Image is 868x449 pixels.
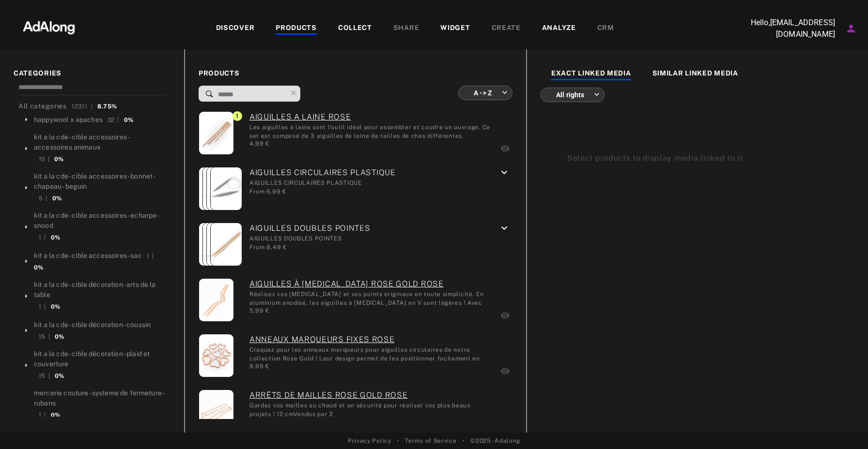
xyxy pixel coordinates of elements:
[51,302,60,311] div: 0%
[652,68,738,80] div: SIMILAR LINKED MEDIA
[738,17,835,40] p: Hello, [EMAIL_ADDRESS][DOMAIN_NAME]
[34,115,103,125] div: happywool x apaches
[249,362,493,371] div: 9,99 €
[549,82,600,107] div: All rights
[34,280,167,300] div: kit a la cde - cible décoration - arts de la table
[249,243,371,252] div: From 8,49 €
[249,234,371,243] div: AIGUILLES DOUBLES POINTES
[249,179,396,187] div: AIGUILLES CIRCULAIRES PLASTIQUE
[216,23,255,34] div: DISCOVER
[249,334,493,345] a: (ada-happywool-2475) ANNEAUX MARQUEURS FIXES ROSE: Craquez pour les anneaux marqueurs pour aiguil...
[199,279,233,321] img: 070111_2149_S1.jpg
[393,23,419,34] div: SHARE
[498,223,510,234] i: keyboard_arrow_down
[39,411,46,419] div: 1 |
[470,436,520,445] span: © 2025 - Adalong
[249,111,493,123] a: (ada-happywool-2794) AIGUILLES A LAINE ROSE: Les aiguilles à laine sont l'outil idéal pour assemb...
[199,68,512,78] span: PRODUCTS
[209,167,244,210] img: 070175_2447_S1.jpg
[463,436,465,445] span: •
[72,102,93,111] div: 12311 |
[34,251,142,261] div: kit a la cde - cible accessoires - sac
[440,23,470,34] div: WIDGET
[551,68,631,80] div: EXACT LINKED MEDIA
[405,436,456,445] a: Terms of Service
[567,152,828,164] div: Select products to display media linked to it
[18,101,117,111] div: All categories
[249,187,396,196] div: From 6,99 €
[39,372,50,380] div: 15 |
[820,403,868,449] iframe: Chat Widget
[348,436,391,445] a: Privacy Policy
[492,23,521,34] div: CREATE
[199,112,233,154] img: 070158_2149_S1.jpg
[51,233,60,242] div: 0%
[52,194,62,203] div: 0%
[34,349,167,369] div: kit a la cde - cible décoration - plaid et couverture
[124,116,133,124] div: 0%
[249,401,493,418] div: Gardez vos mailles au chaud et en sécurité pour réaliser vos plus beaux projets ! 12 cmVendus par 2
[843,20,859,37] button: Account settings
[467,80,508,105] div: A -> Z
[199,223,233,266] img: 070177_2149_S1.jpg
[597,23,614,34] div: CRM
[249,306,493,315] div: 5,99 €
[34,132,167,152] div: kit a la cde - cible accessoires - accessoires animaux
[338,23,372,34] div: COLLECT
[34,320,151,330] div: kit a la cde - cible décoration - coussin
[276,23,317,34] div: PRODUCTS
[199,167,233,210] img: 070175_2447_S1.jpg
[207,223,241,266] img: 070177_2149_S1.jpg
[51,411,60,419] div: 0%
[55,372,64,380] div: 0%
[199,390,233,433] img: 070121_2149_S1.jpg
[34,263,43,272] div: 0%
[39,302,46,311] div: 1 |
[203,167,237,210] img: 070175_2447_S1.jpg
[209,223,244,266] img: 070177_2149_S1.jpg
[147,252,154,260] div: 1 |
[39,194,47,203] div: 5 |
[203,223,237,266] img: 070177_2149_S1.jpg
[820,403,868,449] div: Widget de chat
[249,278,493,290] a: (ada-happywool-275) AIGUILLES À TORSADES ROSE GOLD ROSE: Réalisez vos torsades et vos points orig...
[542,23,576,34] div: ANALYZE
[34,388,167,408] div: mercerie couture - systeme de fermeture - rubans
[34,210,167,231] div: kit a la cde - cible accessoires - echarpe - snood
[34,171,167,192] div: kit a la cde - cible accessoires - bonnet - chapeau - beguin
[249,345,493,362] div: Craquez pour les anneaux marqueurs pour aiguilles circulaires de notre collection Rose Gold ! Leu...
[232,111,242,121] span: 1
[249,389,493,401] a: (ada-happywool-6612) ARRÊTS DE MAILLES ROSE GOLD ROSE: Gardez vos mailles au chaud et en sécurité...
[199,334,233,377] img: 070122_2149_S1.jpg
[55,332,64,341] div: 0%
[39,155,49,164] div: 10 |
[249,123,493,139] div: Les aiguilles à laine sont l'outil idéal pour assembler et coudre un ouvrage. Ce set est composé ...
[397,436,400,445] span: •
[498,167,510,179] i: keyboard_arrow_down
[54,155,63,164] div: 0%
[249,139,493,148] div: 4,99 €
[108,116,119,124] div: 32 |
[249,418,493,426] div: 5,99 €
[207,167,241,210] img: 070175_2447_S1.jpg
[39,233,46,242] div: 1 |
[249,290,493,306] div: Réalisez vos torsades et vos points originaux en toute simplicité. En aluminium anodisé, les aigu...
[6,12,92,41] img: 63233d7d88ed69de3c212112c67096b6.png
[14,68,170,78] span: CATEGORIES
[39,332,50,341] div: 15 |
[97,102,117,111] div: 8.75%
